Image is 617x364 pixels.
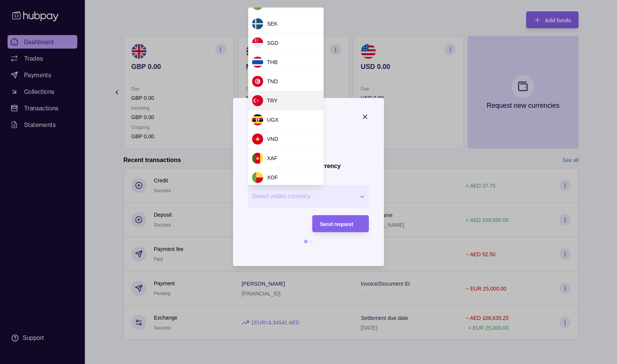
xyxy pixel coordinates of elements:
span: SEK [267,21,278,27]
img: vn [252,133,263,145]
img: se [252,18,263,29]
span: TRY [267,98,278,104]
img: th [252,57,263,68]
img: bj [252,172,263,183]
span: TND [267,78,278,84]
span: XAF [267,155,277,161]
img: tr [252,95,263,106]
img: sg [252,37,263,49]
img: ug [252,114,263,125]
img: cm [252,153,263,164]
span: XOF [267,174,278,180]
img: tn [252,76,263,87]
span: SGD [267,40,278,46]
span: UGX [267,117,278,123]
span: VND [267,136,278,142]
span: THB [267,59,278,65]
